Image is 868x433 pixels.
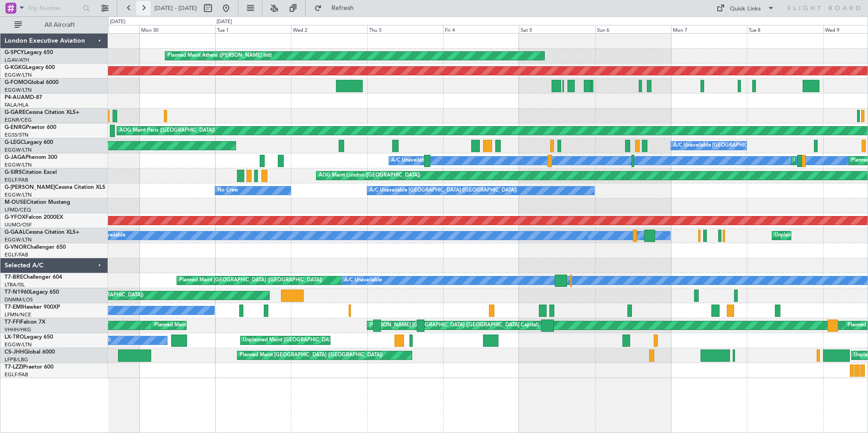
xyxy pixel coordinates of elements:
[5,349,24,355] span: CS-JHH
[5,125,26,130] span: G-ENRG
[671,25,747,33] div: Mon 7
[5,50,53,55] a: G-SPCYLegacy 650
[5,364,23,370] span: T7-LZZI
[5,326,31,333] a: VHHH/HKG
[119,124,215,138] div: AOG Maint Paris ([GEOGRAPHIC_DATA])
[179,274,322,287] div: Planned Maint [GEOGRAPHIC_DATA] ([GEOGRAPHIC_DATA])
[319,169,420,182] div: AOG Maint London ([GEOGRAPHIC_DATA])
[28,1,80,15] input: Trip Number
[5,251,28,258] a: EGLF/FAB
[5,236,32,243] a: EGGW/LTN
[5,80,28,85] span: G-FOMO
[24,22,96,28] span: All Aircraft
[5,65,55,70] a: G-KGKGLegacy 600
[243,334,392,347] div: Unplanned Maint [GEOGRAPHIC_DATA] ([GEOGRAPHIC_DATA])
[5,192,32,198] a: EGGW/LTN
[5,281,25,288] a: LTBA/ISL
[673,139,821,153] div: A/C Unavailable [GEOGRAPHIC_DATA] ([GEOGRAPHIC_DATA])
[5,185,55,190] span: G-[PERSON_NAME]
[5,110,25,115] span: G-GARE
[5,335,24,340] span: LX-TRO
[5,200,70,205] a: M-OUSECitation Mustang
[5,296,33,303] a: DNMM/LOS
[519,25,595,33] div: Sat 5
[5,245,27,250] span: G-VNOR
[5,364,54,370] a: T7-LZZIPraetor 600
[5,140,53,145] a: G-LEGCLegacy 600
[5,170,57,175] a: G-SIRSCitation Excel
[5,341,32,348] a: EGGW/LTN
[110,18,125,26] div: [DATE]
[595,25,671,33] div: Sun 6
[5,305,22,310] span: T7-EMI
[5,72,32,79] a: EGGW/LTN
[370,184,517,197] div: A/C Unavailable [GEOGRAPHIC_DATA] ([GEOGRAPHIC_DATA])
[5,50,24,55] span: G-SPCY
[5,371,28,378] a: EGLF/FAB
[5,290,30,295] span: T7-N1960
[240,349,383,362] div: Planned Maint [GEOGRAPHIC_DATA] ([GEOGRAPHIC_DATA])
[5,215,25,220] span: G-YFOX
[5,207,31,213] a: LFMD/CEQ
[5,132,29,138] a: EGSS/STN
[5,162,32,168] a: EGGW/LTN
[5,95,25,100] span: P4-AUA
[5,155,25,160] span: G-JAGA
[5,80,59,85] a: G-FOMOGlobal 6000
[367,25,443,33] div: Thu 3
[5,155,57,160] a: G-JAGAPhenom 300
[5,230,25,235] span: G-GAAL
[5,65,26,70] span: G-KGKG
[370,319,539,332] div: [PERSON_NAME] [GEOGRAPHIC_DATA] ([GEOGRAPHIC_DATA] Capital)
[730,5,761,14] div: Quick Links
[5,275,62,280] a: T7-BREChallenger 604
[5,275,23,280] span: T7-BRE
[5,230,79,235] a: G-GAALCessna Citation XLS+
[5,147,32,153] a: EGGW/LTN
[5,290,59,295] a: T7-N1960Legacy 650
[344,274,382,287] div: A/C Unavailable
[5,221,32,228] a: UUMO/OSF
[5,170,22,175] span: G-SIRS
[324,5,362,11] span: Refresh
[5,335,53,340] a: LX-TROLegacy 650
[168,49,272,63] div: Planned Maint Athens ([PERSON_NAME] Intl)
[5,57,29,64] a: LGAV/ATH
[5,110,79,115] a: G-GARECessna Citation XLS+
[5,311,31,318] a: LFMN/NCE
[217,18,232,26] div: [DATE]
[5,125,56,130] a: G-ENRGPraetor 600
[5,200,26,205] span: M-OUSE
[5,349,55,355] a: CS-JHHGlobal 6000
[310,1,365,15] button: Refresh
[5,356,28,363] a: LFPB/LBG
[10,18,99,32] button: All Aircraft
[139,25,215,33] div: Mon 30
[5,185,105,190] a: G-[PERSON_NAME]Cessna Citation XLS
[712,1,779,15] button: Quick Links
[5,305,60,310] a: T7-EMIHawker 900XP
[215,25,291,33] div: Tue 1
[5,117,32,123] a: EGNR/CEG
[5,140,24,145] span: G-LEGC
[443,25,519,33] div: Fri 4
[217,184,238,197] div: No Crew
[5,177,28,183] a: EGLF/FAB
[747,25,823,33] div: Tue 8
[5,215,63,220] a: G-YFOXFalcon 2000EX
[5,320,20,325] span: T7-FFI
[291,25,367,33] div: Wed 2
[5,87,32,93] a: EGGW/LTN
[391,154,429,167] div: A/C Unavailable
[154,319,297,332] div: Planned Maint [GEOGRAPHIC_DATA] ([GEOGRAPHIC_DATA])
[5,102,29,108] a: FALA/HLA
[5,95,42,100] a: P4-AUAMD-87
[154,4,197,12] span: [DATE] - [DATE]
[5,245,66,250] a: G-VNORChallenger 650
[5,320,45,325] a: T7-FFIFalcon 7X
